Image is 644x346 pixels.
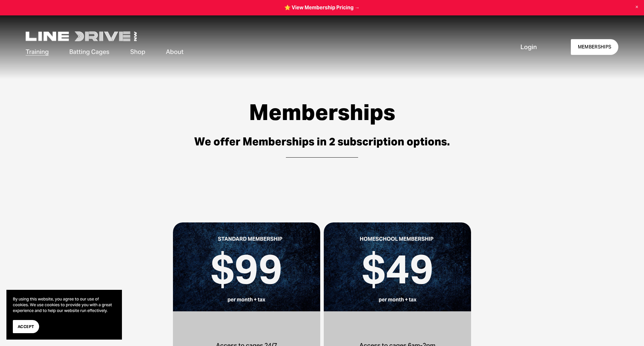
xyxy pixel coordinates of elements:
strong: $99 [210,243,283,295]
span: Accept [18,324,34,330]
h1: Memberships [135,100,509,125]
button: Accept [13,320,39,333]
strong: STANDARD MEMBERSHIP [218,236,282,242]
a: folder dropdown [26,47,49,57]
a: Login [520,43,537,51]
strong: $49 [362,243,434,295]
a: folder dropdown [166,47,184,57]
strong: per month + tax [228,296,265,303]
section: Cookie banner [6,290,122,340]
strong: HOMESCHOOL MEMBERSHIP [360,236,434,242]
a: MEMBERSHIPS [571,39,618,55]
h3: We offer Memberships in 2 subscription options. [135,135,509,149]
p: By using this website, you agree to our use of cookies. We use cookies to provide you with a grea... [13,296,116,314]
img: LineDrive NorthWest [26,31,137,41]
a: Shop [130,47,145,57]
strong: per month + tax [379,296,416,303]
span: Training [26,48,49,56]
span: About [166,48,184,56]
span: Batting Cages [69,48,109,56]
a: folder dropdown [69,47,109,57]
